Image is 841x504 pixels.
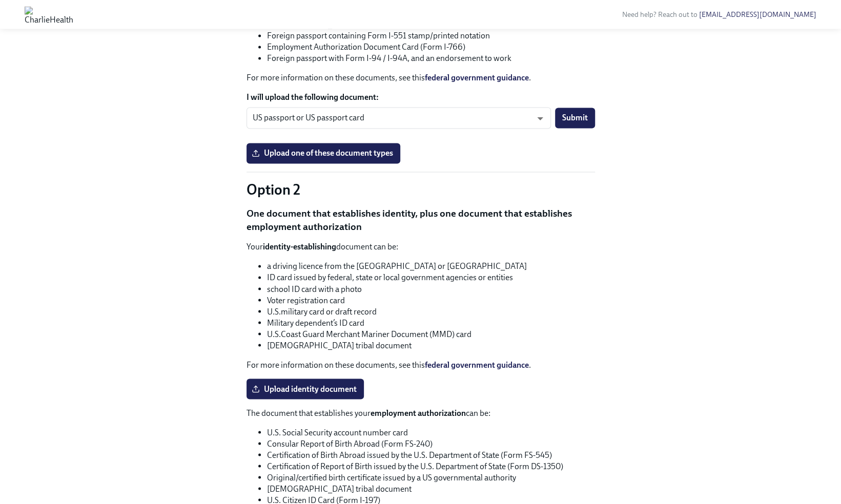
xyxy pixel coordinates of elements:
[267,317,595,328] li: Military dependent’s ID card
[267,306,595,317] li: U.S.military card or draft record
[254,148,393,158] span: Upload one of these document types
[371,408,466,417] strong: employment authorization
[247,143,400,163] label: Upload one of these document types
[247,407,595,418] p: The document that establishes your can be:
[247,207,595,233] p: One document that establishes identity, plus one document that establishes employment authorization
[247,72,595,83] p: For more information on these documents, see this .
[267,449,595,460] li: Certification of Birth Abroad issued by the U.S. Department of State (Form FS-545)
[267,340,595,351] li: [DEMOGRAPHIC_DATA] tribal document
[267,460,595,472] li: Certification of Report of Birth issued by the U.S. Department of State (Form DS-1350)
[25,6,73,23] img: CharlieHealth
[254,384,357,394] span: Upload identity document
[622,10,816,19] span: Need help? Reach out to
[247,241,595,253] p: Your document can be:
[247,359,595,370] p: For more information on these documents, see this .
[267,328,595,340] li: U.S.Coast Guard Merchant Mariner Document (MMD) card
[267,53,595,64] li: Foreign passport with Form I-94 / I-94A, and an endorsement to work
[267,472,595,483] li: Original/certified birth certificate issued by a US governmental authority
[247,92,595,103] label: I will upload the following document:
[267,261,595,272] li: a driving licence from the [GEOGRAPHIC_DATA] or [GEOGRAPHIC_DATA]
[263,242,336,251] strong: identity-establishing
[247,180,595,199] p: Option 2
[425,360,529,369] a: federal government guidance
[699,10,816,19] a: [EMAIL_ADDRESS][DOMAIN_NAME]
[555,108,595,128] button: Submit
[425,73,529,82] a: federal government guidance
[267,295,595,306] li: Voter registration card
[267,483,595,494] li: [DEMOGRAPHIC_DATA] tribal document
[267,283,595,295] li: school ID card with a photo
[562,113,588,123] span: Submit
[267,30,595,41] li: Foreign passport containing Form I-551 stamp/printed notation
[247,107,551,129] div: US passport or US passport card
[267,427,595,438] li: U.S. Social Security account number card
[267,272,595,283] li: ID card issued by federal, state or local government agencies or entities
[267,438,595,449] li: Consular Report of Birth Abroad (Form FS-240)
[267,41,595,53] li: Employment Authorization Document Card (Form I-766)
[247,379,364,399] label: Upload identity document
